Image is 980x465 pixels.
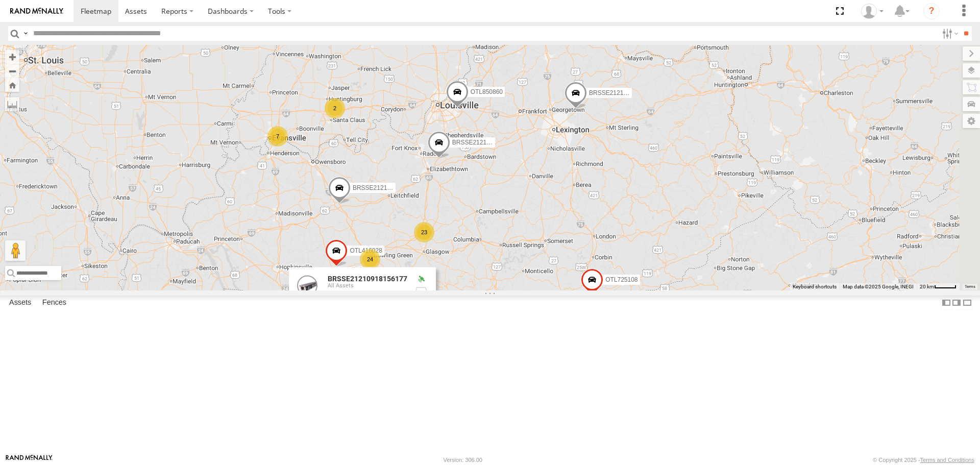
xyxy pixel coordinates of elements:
[963,114,980,128] label: Map Settings
[360,249,380,270] div: 24
[414,222,434,242] div: 23
[5,78,19,92] button: Zoom Home
[962,296,972,310] label: Hide Summary Table
[951,296,962,310] label: Dock Summary Table to the Right
[843,284,914,289] span: Map data ©2025 Google, INEGI
[5,240,26,261] button: Drag Pegman onto the map to open Street View
[452,139,521,146] span: BRSSE21210918156178
[21,26,30,41] label: Search Query
[873,457,974,463] div: © Copyright 2025 -
[415,286,428,295] div: No battery health information received from this device.
[605,276,638,283] span: OTL725108
[793,283,837,290] button: Keyboard shortcuts
[267,126,288,146] div: 7
[415,276,428,284] div: Valid GPS Fix
[589,89,657,96] span: BRSSE21210918156181
[471,88,503,95] span: OTL850860
[917,283,960,290] button: Map Scale: 20 km per 40 pixels
[965,284,975,288] a: Terms (opens in new tab)
[941,296,951,310] label: Dock Summary Table to the Left
[10,8,63,15] img: rand-logo.svg
[5,64,19,78] button: Zoom out
[857,4,887,19] div: Sehmedin Golubovic
[297,276,317,296] a: View Asset Details
[4,296,36,310] label: Assets
[328,283,407,289] div: All Assets
[920,284,934,289] span: 20 km
[6,455,53,465] a: Visit our Website
[920,457,974,463] a: Terms and Conditions
[5,50,19,64] button: Zoom in
[5,97,19,111] label: Measure
[923,3,940,19] i: ?
[350,247,382,254] span: OTL416028
[444,457,482,463] div: Version: 306.00
[325,98,345,118] div: 2
[353,184,421,191] span: BRSSE21210918156183
[938,26,960,41] label: Search Filter Options
[328,275,407,283] a: BRSSE21210918156177
[37,296,71,310] label: Fences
